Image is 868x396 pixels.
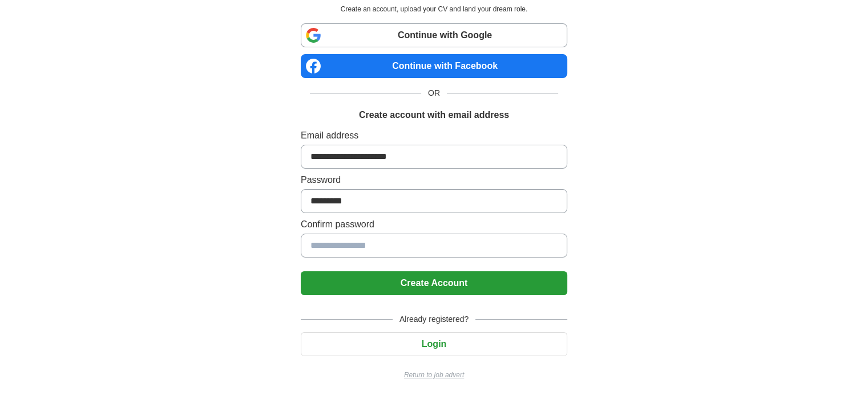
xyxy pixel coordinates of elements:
[301,370,567,380] a: Return to job advert
[301,271,567,295] button: Create Account
[301,339,567,349] a: Login
[393,313,475,325] span: Already registered?
[301,332,567,356] button: Login
[301,173,567,187] label: Password
[303,4,565,14] p: Create an account, upload your CV and land your dream role.
[301,129,567,142] label: Email address
[301,218,567,231] label: Confirm password
[301,54,567,78] a: Continue with Facebook
[359,108,509,122] h1: Create account with email address
[421,87,447,99] span: OR
[301,23,567,47] a: Continue with Google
